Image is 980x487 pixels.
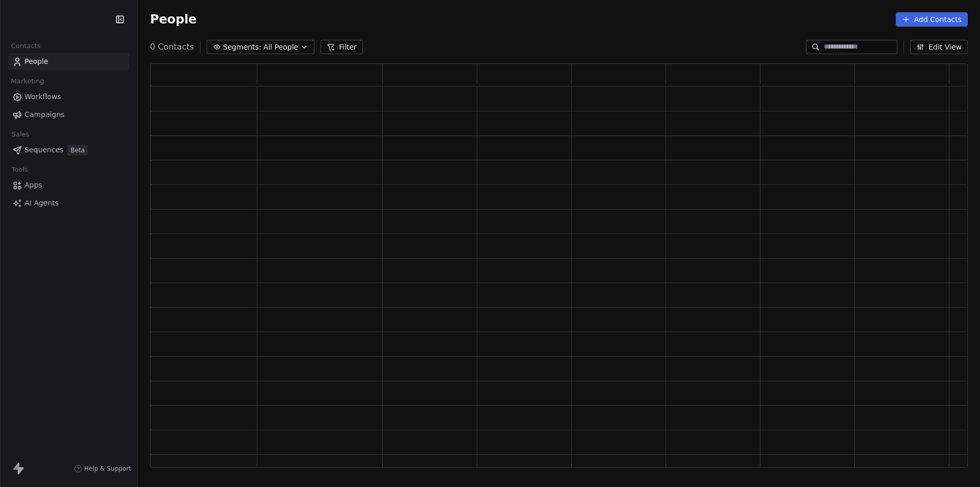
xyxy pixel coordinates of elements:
span: Sales [7,127,34,142]
a: People [8,53,129,70]
span: Contacts [7,38,45,54]
a: Campaigns [8,106,129,123]
span: Campaigns [24,109,64,120]
span: Help & Support [84,465,131,473]
span: Apps [24,180,42,191]
span: All People [263,42,298,53]
span: Tools [7,162,32,177]
span: People [24,56,48,67]
button: Edit View [910,40,968,54]
span: Segments: [223,42,261,53]
a: Help & Support [74,465,131,473]
span: AI Agents [24,198,59,208]
a: Apps [8,177,129,194]
a: Workflows [8,88,129,105]
a: AI Agents [8,195,129,212]
span: Marketing [7,74,48,89]
span: Beta [67,145,88,155]
a: SequencesBeta [8,142,129,158]
button: Add Contacts [896,12,968,27]
span: Workflows [24,91,61,102]
span: Sequences [24,145,63,155]
span: 0 Contacts [150,41,194,53]
button: Filter [321,40,363,54]
span: People [150,12,197,27]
